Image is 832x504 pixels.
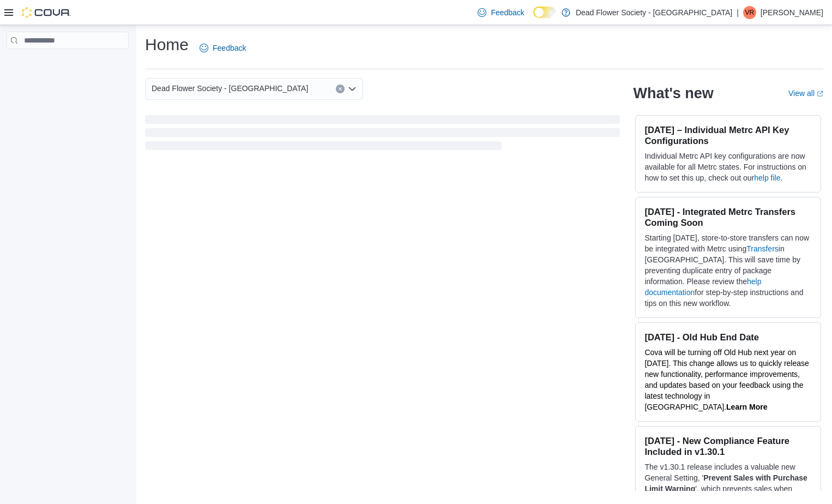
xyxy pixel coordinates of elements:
[746,244,779,253] a: Transfers
[726,403,767,411] a: Learn More
[152,82,308,95] span: Dead Flower Society - [GEOGRAPHIC_DATA]
[644,435,812,457] h3: [DATE] - New Compliance Feature Included in v1.30.1
[491,7,524,18] span: Feedback
[533,18,534,19] span: Dark Mode
[644,348,809,411] span: Cova will be turning off Old Hub next year on [DATE]. This change allows us to quickly release ne...
[644,124,812,146] h3: [DATE] – Individual Metrc API Key Configurations
[348,85,357,93] button: Open list of options
[145,117,620,152] span: Loading
[754,173,780,182] a: help file
[737,6,739,19] p: |
[644,232,812,309] p: Starting [DATE], store-to-store transfers can now be integrated with Metrc using in [GEOGRAPHIC_D...
[743,6,756,19] div: Victoria Richardson
[644,332,812,343] h3: [DATE] - Old Hub End Date
[336,85,345,93] button: Clear input
[788,89,823,98] a: View allExternal link
[533,7,556,18] input: Dark Mode
[644,206,812,228] h3: [DATE] - Integrated Metrc Transfers Coming Soon
[644,151,812,183] p: Individual Metrc API key configurations are now available for all Metrc states. For instructions ...
[633,85,713,102] h2: What's new
[213,43,246,53] span: Feedback
[7,51,129,77] nav: Complex example
[195,37,250,59] a: Feedback
[145,34,189,56] h1: Home
[22,7,71,18] img: Cova
[817,91,823,97] svg: External link
[745,6,755,19] span: VR
[761,6,823,19] p: [PERSON_NAME]
[473,2,528,23] a: Feedback
[576,6,732,19] p: Dead Flower Society - [GEOGRAPHIC_DATA]
[644,473,807,493] strong: Prevent Sales with Purchase Limit Warning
